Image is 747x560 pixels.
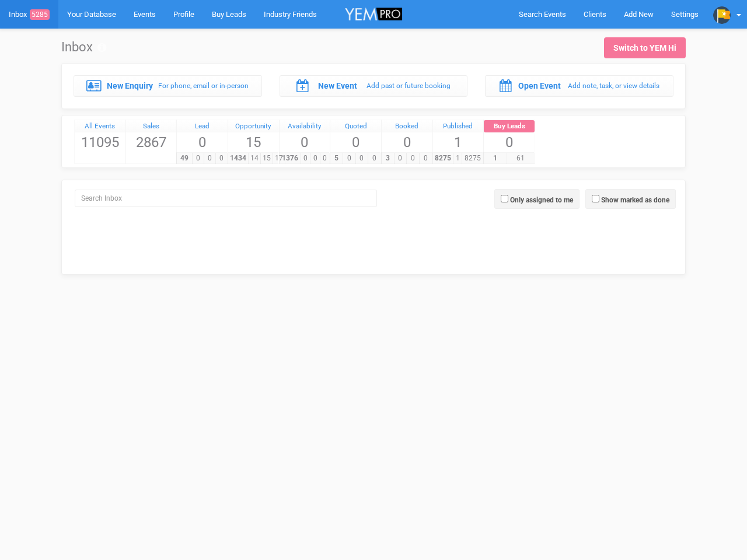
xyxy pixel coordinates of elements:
[613,42,676,54] div: Switch to YEM Hi
[228,153,249,164] span: 1434
[366,82,451,90] small: Add past or future booking
[318,80,357,92] label: New Event
[158,82,249,90] small: For phone, email or in-person
[320,153,330,164] span: 0
[260,153,273,164] span: 15
[462,153,483,164] span: 8275
[107,80,153,92] label: New Enquiry
[61,40,106,54] h1: Inbox
[330,120,381,133] a: Quoted
[368,153,381,164] span: 0
[310,153,320,164] span: 0
[280,75,468,96] a: New Event Add past or future booking
[484,120,535,133] a: Buy Leads
[484,132,535,152] span: 0
[248,153,261,164] span: 14
[192,153,204,164] span: 0
[584,10,606,19] span: Clients
[507,153,535,164] span: 61
[483,153,507,164] span: 1
[204,153,216,164] span: 0
[433,120,484,133] a: Published
[279,153,301,164] span: 1376
[75,190,377,207] input: Search Inbox
[330,153,343,164] span: 5
[126,132,177,152] span: 2867
[406,153,420,164] span: 0
[510,195,573,205] label: Only assigned to me
[177,120,228,133] a: Lead
[432,153,454,164] span: 8275
[75,132,125,152] span: 11095
[519,10,566,19] span: Search Events
[453,153,462,164] span: 1
[355,153,369,164] span: 0
[126,120,177,133] a: Sales
[394,153,407,164] span: 0
[518,80,561,92] label: Open Event
[604,37,686,58] a: Switch to YEM Hi
[330,132,381,152] span: 0
[601,195,669,205] label: Show marked as done
[343,153,356,164] span: 0
[280,132,330,152] span: 0
[624,10,654,19] span: Add New
[382,132,432,152] span: 0
[75,120,125,133] a: All Events
[74,75,262,96] a: New Enquiry For phone, email or in-person
[280,120,330,133] a: Availability
[713,6,731,24] img: profile.png
[433,132,484,152] span: 1
[176,153,193,164] span: 49
[301,153,310,164] span: 0
[228,132,279,152] span: 15
[485,75,673,96] a: Open Event Add note, task, or view details
[177,132,228,152] span: 0
[382,120,432,133] a: Booked
[568,82,659,90] small: Add note, task, or view details
[228,120,279,133] a: Opportunity
[215,153,228,164] span: 0
[381,153,395,164] span: 3
[273,153,285,164] span: 17
[419,153,432,164] span: 0
[30,9,50,20] span: 5285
